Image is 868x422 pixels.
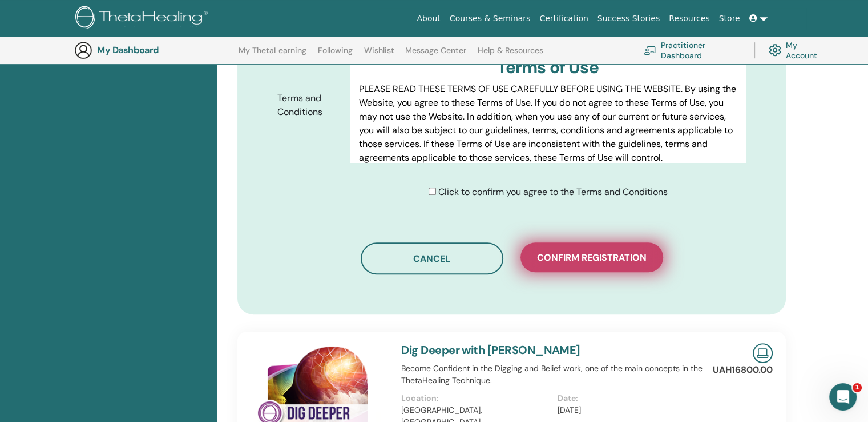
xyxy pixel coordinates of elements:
[401,343,580,357] a: Dig Deeper with [PERSON_NAME]
[558,392,706,404] p: Date:
[713,363,773,377] p: UAH16800.00
[359,57,737,78] h3: Terms of Use
[644,38,740,63] a: Practitioner Dashboard
[520,242,663,272] button: Confirm registration
[714,8,745,29] a: Store
[359,82,737,165] p: PLEASE READ THESE TERMS OF USE CAREFULLY BEFORE USING THE WEBSITE. By using the Website, you agre...
[769,38,826,63] a: My Account
[478,46,543,64] a: Help & Resources
[413,253,450,265] span: Cancel
[97,45,211,55] h3: My Dashboard
[412,8,445,29] a: About
[644,46,656,55] img: chalkboard-teacher.svg
[269,87,350,123] label: Terms and Conditions
[318,46,353,64] a: Following
[593,8,664,29] a: Success Stories
[364,46,394,64] a: Wishlist
[558,404,706,416] p: [DATE]
[769,41,781,59] img: cog.svg
[753,343,773,363] img: Live Online Seminar
[445,8,535,29] a: Courses & Seminars
[537,252,647,264] span: Confirm registration
[74,41,92,59] img: generic-user-icon.jpg
[405,46,466,64] a: Message Center
[401,392,550,404] p: Location:
[401,363,713,387] p: Become Confident in the Digging and Belief work, one of the main concepts in the ThetaHealing Tec...
[438,186,668,198] span: Click to confirm you agree to the Terms and Conditions
[853,383,862,392] span: 1
[75,6,212,31] img: logo.png
[664,8,714,29] a: Resources
[361,242,503,274] button: Cancel
[829,383,857,411] iframe: Intercom live chat
[535,8,592,29] a: Certification
[239,46,306,64] a: My ThetaLearning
